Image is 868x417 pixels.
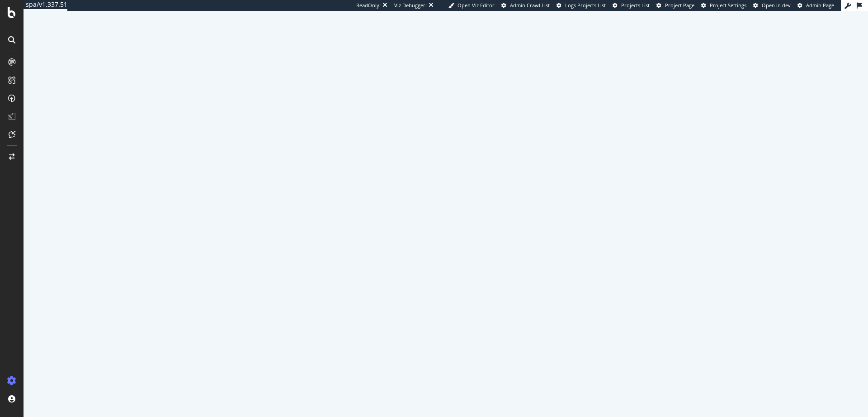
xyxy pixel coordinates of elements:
[510,2,550,9] span: Admin Crawl List
[656,2,694,9] a: Project Page
[557,2,606,9] a: Logs Projects List
[356,2,381,9] div: ReadOnly:
[665,2,694,9] span: Project Page
[797,2,834,9] a: Admin Page
[753,2,791,9] a: Open in dev
[613,2,650,9] a: Projects List
[394,2,427,9] div: Viz Debugger:
[448,2,495,9] a: Open Viz Editor
[501,2,550,9] a: Admin Crawl List
[621,2,650,9] span: Projects List
[458,2,495,9] span: Open Viz Editor
[806,2,834,9] span: Admin Page
[701,2,746,9] a: Project Settings
[710,2,746,9] span: Project Settings
[762,2,791,9] span: Open in dev
[413,191,478,223] div: animation
[565,2,606,9] span: Logs Projects List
